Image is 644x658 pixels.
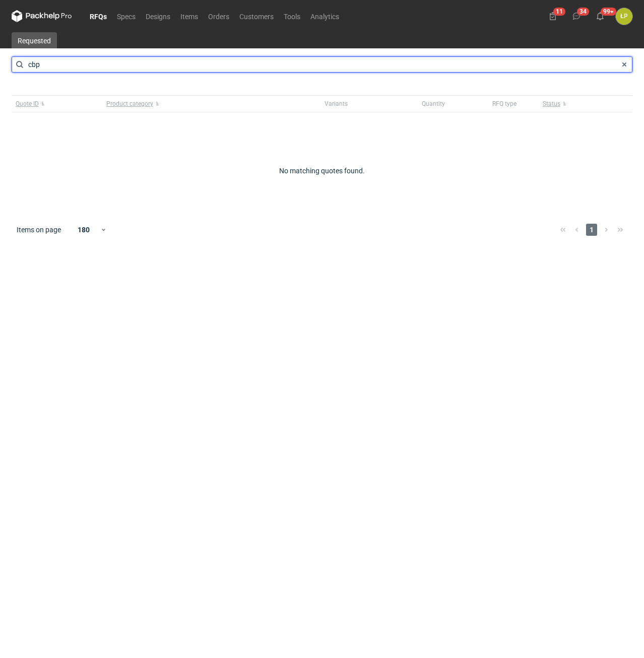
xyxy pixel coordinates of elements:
[12,166,632,176] div: No matching quotes found.
[616,8,632,25] div: Łukasz Postawa
[568,8,585,24] button: 34
[545,8,561,24] button: 11
[17,225,61,235] span: Items on page
[586,224,597,236] span: 1
[85,10,112,22] a: RFQs
[175,10,203,22] a: Items
[305,10,344,22] a: Analytics
[112,10,141,22] a: Specs
[279,10,305,22] a: Tools
[68,223,100,237] div: 180
[234,10,279,22] a: Customers
[12,10,72,22] svg: Packhelp Pro
[203,10,234,22] a: Orders
[616,8,632,25] button: ŁP
[592,8,608,24] button: 99+
[141,10,175,22] a: Designs
[12,32,57,48] a: Requested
